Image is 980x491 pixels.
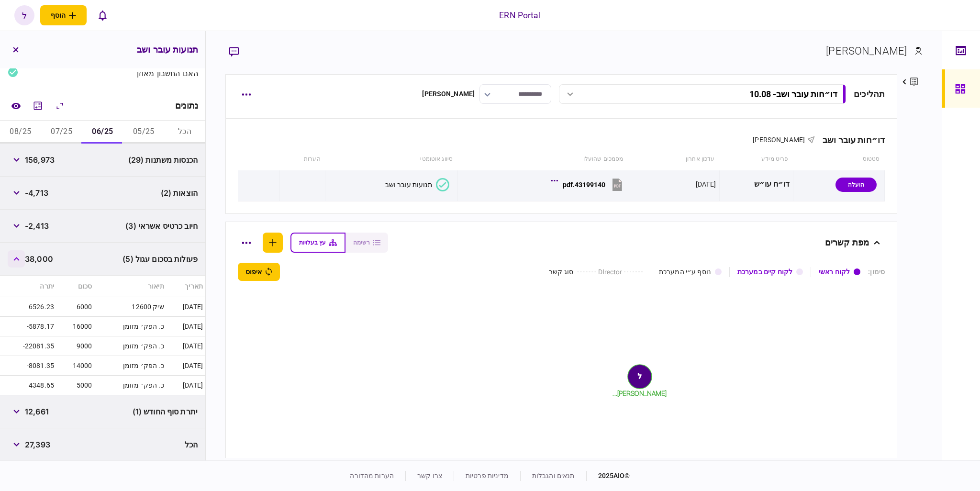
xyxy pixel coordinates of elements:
th: סיווג אוטומטי [325,148,457,170]
td: [DATE] [167,356,205,376]
a: מדיניות פרטיות [466,472,509,480]
button: פתח תפריט להוספת לקוח [40,5,87,25]
td: כ. הפק׳ מזומן [94,336,166,356]
div: נתונים [175,101,198,111]
button: 05/25 [123,121,164,144]
div: תהליכים [854,88,885,100]
div: דו״ח עו״ש [723,174,790,195]
span: עץ בעלויות [299,239,326,246]
button: 43199140.pdf [553,174,624,195]
div: © 2025 AIO [586,471,630,481]
h3: תנועות עובר ושב [137,45,198,54]
td: -6000 [56,297,94,317]
td: 16000 [56,317,94,336]
div: תנועות עובר ושב [385,181,432,189]
th: מסמכים שהועלו [457,148,628,170]
button: רשימה [345,233,388,253]
td: כ. הפק׳ מזומן [94,356,166,376]
button: עץ בעלויות [290,233,345,253]
div: דו״חות עובר ושב - 10.08 [749,89,837,99]
td: [DATE] [167,376,205,395]
th: תיאור [94,276,166,297]
td: 9000 [56,336,94,356]
span: -2,413 [25,220,49,232]
td: [DATE] [167,297,205,317]
span: הוצאות (2) [161,187,198,199]
td: כ. הפק׳ מזומן [94,317,166,336]
a: השוואה למסמך [7,97,24,114]
td: [DATE] [167,317,205,336]
td: 14000 [56,356,94,376]
button: איפוס [238,263,280,281]
span: -4,713 [25,187,48,199]
td: שיק 12600 [94,297,166,317]
button: תנועות עובר ושב [385,178,449,191]
span: פעולות בסכום עגול (5) [122,253,198,265]
td: כ. הפק׳ מזומן [94,376,166,395]
text: ל [638,372,642,380]
span: רשימה [353,239,370,246]
tspan: [PERSON_NAME]... [612,390,667,397]
div: האם החשבון מאוזן [107,69,199,77]
button: הכל [164,121,205,144]
div: סוג קשר [549,267,573,277]
div: דו״חות עובר ושב [815,135,885,145]
span: הכנסות משתנות (29) [128,154,198,166]
span: 27,393 [25,439,50,450]
td: 5000 [56,376,94,395]
a: תנאים והגבלות [532,472,575,480]
th: סכום [56,276,94,297]
span: יתרת סוף החודש (1) [133,406,198,417]
th: סטטוס [793,148,884,170]
div: מפת קשרים [825,233,869,253]
div: לקוח ראשי [819,267,850,277]
th: תאריך [167,276,205,297]
button: הרחב\כווץ הכל [51,97,68,114]
th: הערות [280,148,325,170]
button: פתח רשימת התראות [92,5,112,25]
span: 38,000 [25,253,53,265]
button: מחשבון [29,97,46,114]
div: [PERSON_NAME] [826,43,907,59]
a: צרו קשר [417,472,442,480]
td: [DATE] [167,336,205,356]
th: עדכון אחרון [628,148,719,170]
div: סימון : [868,267,885,277]
button: 06/25 [82,121,123,144]
button: ל [14,5,34,25]
span: חיוב כרטיס אשראי (3) [125,220,198,232]
div: [PERSON_NAME] [422,89,475,99]
div: נוסף ע״י המערכת [659,267,711,277]
span: 156,973 [25,154,55,166]
th: פריט מידע [720,148,793,170]
div: 43199140.pdf [563,181,605,189]
button: דו״חות עובר ושב- 10.08 [559,84,846,104]
div: לקוח קיים במערכת [737,267,792,277]
div: הועלה [835,178,877,192]
span: 12,661 [25,406,49,417]
a: הערות מהדורה [350,472,394,480]
span: [PERSON_NAME] [753,136,805,144]
div: [DATE] [696,179,716,189]
div: ERN Portal [499,9,540,22]
span: הכל [185,439,198,450]
button: 07/25 [41,121,82,144]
